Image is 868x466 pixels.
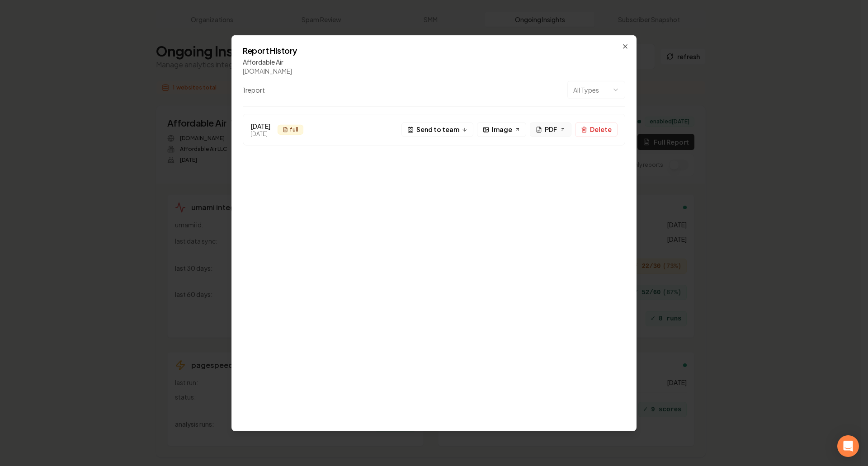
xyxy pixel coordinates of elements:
[530,122,571,137] a: PDF
[401,122,473,137] button: Send to team
[416,125,459,134] span: Send to team
[590,125,612,134] span: Delete
[243,66,625,75] div: [DOMAIN_NAME]
[243,57,625,66] div: Affordable Air
[477,122,526,137] a: Image
[492,125,512,134] span: Image
[290,126,298,133] span: full
[545,125,557,134] span: PDF
[575,122,618,137] button: Delete
[250,130,270,137] div: [DATE]
[243,85,265,94] div: 1 report
[243,46,625,54] h2: Report History
[250,121,270,130] div: [DATE]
